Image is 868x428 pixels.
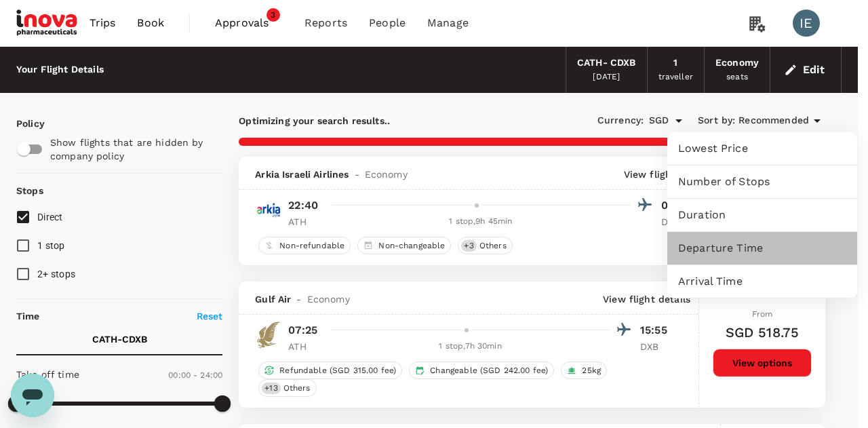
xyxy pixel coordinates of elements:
[667,166,857,198] div: Number of Stops
[678,240,846,256] span: Departure Time
[667,199,857,231] div: Duration
[678,140,846,157] span: Lowest Price
[678,174,846,190] span: Number of Stops
[667,132,857,165] div: Lowest Price
[678,207,846,223] span: Duration
[678,273,846,290] span: Arrival Time
[667,265,857,298] div: Arrival Time
[667,232,857,265] div: Departure Time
